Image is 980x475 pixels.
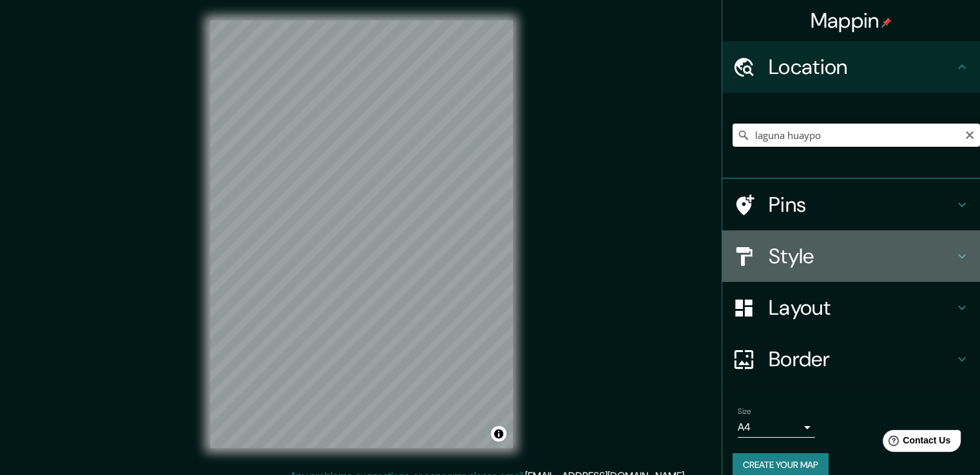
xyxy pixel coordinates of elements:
[491,426,506,442] button: Toggle attribution
[722,333,980,385] div: Border
[722,179,980,230] div: Pins
[769,243,954,269] h4: Style
[769,346,954,372] h4: Border
[738,406,751,417] label: Size
[722,230,980,282] div: Style
[210,21,513,448] canvas: Map
[738,417,815,438] div: A4
[733,124,980,147] input: Pick your city or area
[965,128,975,140] button: Clear
[769,54,954,80] h4: Location
[722,41,980,93] div: Location
[769,192,954,218] h4: Pins
[811,8,892,33] h4: Mappin
[769,295,954,321] h4: Layout
[722,282,980,333] div: Layout
[881,17,892,28] img: pin-icon.png
[865,425,966,461] iframe: Help widget launcher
